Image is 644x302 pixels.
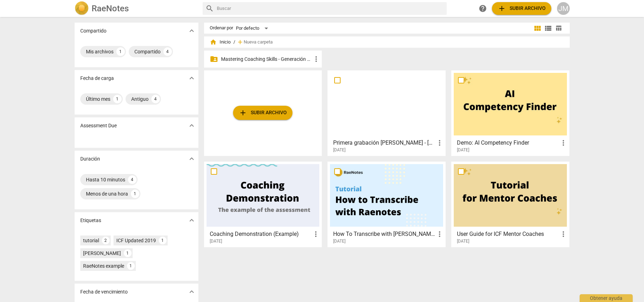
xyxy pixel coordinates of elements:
[210,230,312,238] h3: Coaching Demonstration (Example)
[187,121,196,130] span: expand_more
[239,109,247,117] span: add
[239,109,287,117] span: Subir archivo
[210,39,217,46] span: home
[244,40,273,45] span: Nueva carpeta
[75,1,197,16] a: LogoRaeNotes
[186,25,197,36] button: Mostrar más
[86,48,114,55] div: Mis archivos
[187,27,196,35] span: expand_more
[159,237,167,244] div: 1
[131,190,139,198] div: 1
[80,155,100,163] p: Duración
[457,230,559,238] h3: User Guide for ICF Mentor Coaches
[333,238,346,244] span: [DATE]
[127,262,135,270] div: 1
[555,25,562,31] span: table_chart
[217,3,444,14] input: Buscar
[435,139,444,147] span: more_vert
[457,147,469,153] span: [DATE]
[83,262,124,269] div: RaeNotes example
[128,175,137,184] div: 4
[210,39,231,46] span: Inicio
[559,230,568,238] span: more_vert
[435,230,444,238] span: more_vert
[80,288,128,296] p: Fecha de vencimiento
[134,48,161,55] div: Compartido
[333,147,346,153] span: [DATE]
[492,2,551,15] button: Subir
[312,55,320,63] span: more_vert
[124,249,132,257] div: 1
[83,237,99,244] div: tutorial
[187,155,196,163] span: expand_more
[75,1,89,16] img: Logo
[80,27,106,35] p: Compartido
[116,47,125,56] div: 1
[580,294,633,302] div: Obtener ayuda
[207,164,320,244] a: Coaching Demonstration (Example)[DATE]
[131,95,149,103] div: Antiguo
[543,23,553,34] button: Lista
[186,215,197,226] button: Mostrar más
[113,95,122,103] div: 1
[478,4,487,13] span: help
[454,73,567,153] a: Demo: AI Competency Finder[DATE]
[333,230,435,238] h3: How To Transcribe with RaeNotes
[187,74,196,82] span: expand_more
[544,24,552,33] span: view_list
[163,47,172,56] div: 4
[498,4,506,13] span: add
[86,95,110,103] div: Último mes
[233,40,235,45] span: /
[454,164,567,244] a: User Guide for ICF Mentor Coaches[DATE]
[186,73,197,83] button: Mostrar más
[210,238,222,244] span: [DATE]
[457,238,469,244] span: [DATE]
[210,25,233,31] div: Ordenar por
[102,237,110,244] div: 2
[532,23,543,34] button: Cuadrícula
[205,4,214,13] span: search
[86,176,125,183] div: Hasta 10 minutos
[457,139,559,147] h3: Demo: AI Competency Finder
[312,230,320,238] span: more_vert
[330,164,443,244] a: How To Transcribe with [PERSON_NAME][DATE]
[533,24,542,33] span: view_module
[221,56,312,63] p: Mastering Coaching Skills - Generación 32
[186,120,197,131] button: Mostrar más
[557,2,570,15] button: JM
[151,95,160,103] div: 4
[186,153,197,164] button: Mostrar más
[187,288,196,296] span: expand_more
[92,4,129,13] h2: RaeNotes
[187,216,196,225] span: expand_more
[330,73,443,153] a: Primera grabación [PERSON_NAME] - [PERSON_NAME][DATE]
[233,106,292,120] button: Subir
[333,139,435,147] h3: Primera grabación de Agosto - Johana Montoya Ruiz
[80,122,117,129] p: Assessment Due
[116,237,156,244] div: ICF Updated 2019
[86,190,128,197] div: Menos de una hora
[83,250,121,257] div: [PERSON_NAME]
[498,4,546,13] span: Subir archivo
[80,75,114,82] p: Fecha de carga
[476,2,489,15] a: Obtener ayuda
[210,55,218,63] span: folder_shared
[186,286,197,297] button: Mostrar más
[80,217,101,224] p: Etiquetas
[553,23,564,34] button: Tabla
[237,39,244,46] span: add
[236,23,271,34] div: Por defecto
[559,139,568,147] span: more_vert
